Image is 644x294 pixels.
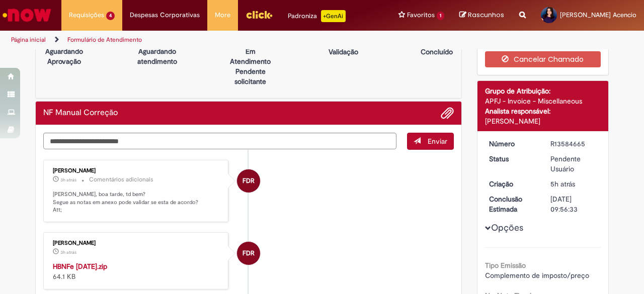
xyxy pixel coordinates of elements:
div: [DATE] 09:56:33 [550,194,597,214]
a: Página inicial [11,36,46,44]
p: +GenAi [321,10,346,22]
div: [PERSON_NAME] [53,240,220,246]
span: FDR [243,169,255,193]
time: 01/10/2025 09:56:30 [550,179,575,188]
time: 01/10/2025 12:16:50 [60,177,76,183]
div: Padroniza [288,10,346,22]
span: 1 [437,12,444,20]
p: Em Atendimento [226,46,275,66]
button: Enviar [407,133,454,150]
span: FDR [243,241,255,265]
div: R13584665 [550,139,597,149]
span: Rascunhos [468,10,504,20]
dt: Conclusão Estimada [481,194,543,214]
span: Despesas Corporativas [130,10,200,20]
p: Concluído [421,47,453,57]
a: Formulário de Atendimento [67,36,142,44]
div: Fernando Da Rosa Moreira [237,169,260,192]
span: 4 [106,12,115,20]
p: Pendente solicitante [226,66,275,86]
span: Enviar [428,137,447,146]
h2: NF Manual Correção Histórico de tíquete [43,109,118,118]
ul: Trilhas de página [8,31,422,49]
dt: Criação [481,179,543,189]
span: Favoritos [407,10,435,20]
div: Fernando Da Rosa Moreira [237,242,260,265]
button: Adicionar anexos [441,107,454,120]
small: Comentários adicionais [89,175,153,184]
dt: Número [481,139,543,149]
img: click_logo_yellow_360x200.png [246,7,273,22]
p: Validação [329,47,358,57]
b: Tipo Emissão [485,261,526,270]
div: Pendente Usuário [550,154,597,174]
button: Cancelar Chamado [485,51,601,67]
span: 5h atrás [550,179,575,188]
textarea: Digite sua mensagem aqui... [43,133,396,149]
p: [PERSON_NAME], boa tarde, td bem? Segue as notas em anexo pode validar se esta de acordo? Att; [53,190,220,214]
div: Analista responsável: [485,106,601,116]
p: Aguardando atendimento [133,46,182,66]
div: 01/10/2025 09:56:30 [550,179,597,189]
div: 64.1 KB [53,261,220,281]
div: [PERSON_NAME] [53,168,220,174]
div: Grupo de Atribuição: [485,86,601,96]
span: Complemento de imposto/preço [485,271,589,280]
span: 3h atrás [60,249,76,255]
span: More [215,10,230,20]
div: [PERSON_NAME] [485,116,601,126]
span: [PERSON_NAME] Acencio [560,11,636,19]
img: ServiceNow [1,5,53,25]
a: HBNFe [DATE].zip [53,262,107,271]
div: APFJ - Invoice - Miscellaneous [485,96,601,106]
time: 01/10/2025 12:16:16 [60,249,76,255]
a: Rascunhos [459,11,504,20]
span: Requisições [69,10,104,20]
span: 3h atrás [60,177,76,183]
p: Aguardando Aprovação [40,46,89,66]
dt: Status [481,154,543,164]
